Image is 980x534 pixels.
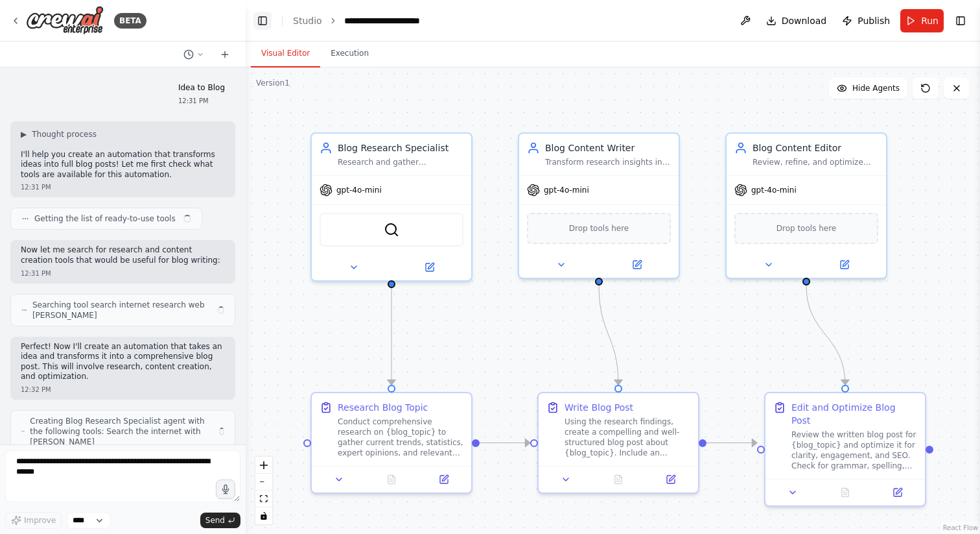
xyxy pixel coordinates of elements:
[21,385,225,394] div: 12:32 PM
[569,222,629,235] span: Drop tools here
[545,157,671,167] div: Transform research insights into an engaging, well-structured blog post about {blog_topic}. Creat...
[5,512,62,529] button: Improve
[255,507,272,524] button: toggle interactivity
[251,40,320,67] button: Visual Editor
[178,83,225,93] p: Idea to Blog
[255,474,272,491] button: zoom out
[320,40,379,67] button: Execution
[537,392,699,494] div: Write Blog PostUsing the research findings, create a compelling and well-structured blog post abo...
[421,472,466,487] button: Open in side panel
[34,213,176,224] span: Getting the list of ready-to-use tools
[761,9,832,32] button: Download
[293,14,447,27] nav: breadcrumb
[178,47,209,62] button: Switch to previous chat
[21,269,225,278] div: 12:31 PM
[875,485,920,500] button: Open in side panel
[857,14,890,27] span: Publish
[943,524,978,531] a: React Flow attribution
[21,342,225,382] p: Perfect! Now I'll create an automation that takes an idea and transforms it into a comprehensive ...
[921,14,939,27] span: Run
[293,16,322,26] a: Studio
[800,285,852,385] g: Edge from 0ace02b5-9ec9-4c88-9a75-d2d74b2f5e5d to a6481910-5c21-4331-8945-4dd6d229bb0c
[782,14,827,27] span: Download
[21,150,225,180] p: I'll help you create an automation that transforms ideas into full blog posts! Let me first check...
[591,472,646,487] button: No output available
[336,185,382,195] span: gpt-4o-mini
[338,141,463,154] div: Blog Research Specialist
[900,9,944,32] button: Run
[26,6,104,35] img: Logo
[600,257,673,273] button: Open in side panel
[837,9,895,32] button: Publish
[565,401,633,414] div: Write Blog Post
[310,392,472,494] div: Research Blog TopicConduct comprehensive research on {blog_topic} to gather current trends, stati...
[338,417,463,458] div: Conduct comprehensive research on {blog_topic} to gather current trends, statistics, expert opini...
[216,479,235,499] button: Click to speak your automation idea
[791,401,917,427] div: Edit and Optimize Blog Post
[21,245,225,265] p: Now let me search for research and content creation tools that would be useful for blog writing:
[752,157,878,167] div: Review, refine, and optimize the blog post about {blog_topic} for clarity, engagement, and SEO. E...
[829,78,907,99] button: Hide Agents
[565,417,690,458] div: Using the research findings, create a compelling and well-structured blog post about {blog_topic}...
[791,430,917,471] div: Review the written blog post for {blog_topic} and optimize it for clarity, engagement, and SEO. C...
[310,132,472,282] div: Blog Research SpecialistResearch and gather comprehensive information about {blog_topic} to provi...
[752,141,878,154] div: Blog Content Editor
[255,491,272,507] button: fit view
[256,78,290,88] div: Version 1
[338,157,463,167] div: Research and gather comprehensive information about {blog_topic} to provide a solid foundation fo...
[114,13,146,29] div: BETA
[24,515,56,526] span: Improve
[364,472,419,487] button: No output available
[393,260,466,275] button: Open in side panel
[818,485,873,500] button: No output available
[808,257,881,273] button: Open in side panel
[545,141,671,154] div: Blog Content Writer
[255,457,272,474] button: zoom in
[215,47,235,62] button: Start a new chat
[178,96,225,106] div: 12:31 PM
[21,129,97,140] button: ▶Thought process
[253,12,272,30] button: Hide left sidebar
[706,437,757,450] g: Edge from 3b381341-3f9c-48d1-aae9-4d0d83488ad6 to a6481910-5c21-4331-8945-4dd6d229bb0c
[480,437,530,450] g: Edge from 5fda7a94-e7a5-431a-b971-fc6438d25ba9 to 3b381341-3f9c-48d1-aae9-4d0d83488ad6
[951,12,970,30] button: Show right sidebar
[544,185,589,195] span: gpt-4o-mini
[725,132,887,279] div: Blog Content EditorReview, refine, and optimize the blog post about {blog_topic} for clarity, eng...
[32,300,210,321] span: Searching tool search internet research web [PERSON_NAME]
[384,222,399,237] img: SerperDevTool
[852,83,900,93] span: Hide Agents
[32,129,97,140] span: Thought process
[21,182,225,192] div: 12:31 PM
[648,472,693,487] button: Open in side panel
[255,457,272,524] div: React Flow controls
[751,185,797,195] span: gpt-4o-mini
[385,288,398,385] g: Edge from 2d5a82a1-62b3-4224-823a-0a5a90e6a725 to 5fda7a94-e7a5-431a-b971-fc6438d25ba9
[592,285,625,385] g: Edge from 3e7938f6-c561-4e6d-a2cd-317b5ac361ab to 3b381341-3f9c-48d1-aae9-4d0d83488ad6
[764,392,926,507] div: Edit and Optimize Blog PostReview the written blog post for {blog_topic} and optimize it for clar...
[338,401,428,414] div: Research Blog Topic
[518,132,680,279] div: Blog Content WriterTransform research insights into an engaging, well-structured blog post about ...
[30,416,211,447] span: Creating Blog Research Specialist agent with the following tools: Search the internet with [PERSO...
[21,129,27,140] span: ▶
[205,515,225,526] span: Send
[776,222,837,235] span: Drop tools here
[200,513,240,528] button: Send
